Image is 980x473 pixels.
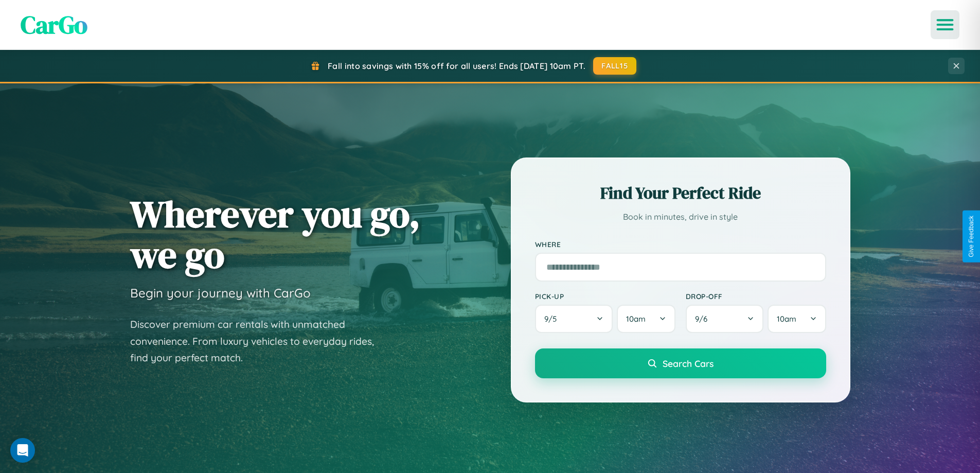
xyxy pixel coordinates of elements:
span: Search Cars [663,358,714,369]
span: 10am [777,314,796,324]
h3: Begin your journey with CarGo [130,285,311,301]
button: Search Cars [535,348,826,378]
label: Drop-off [686,292,826,301]
button: 10am [768,305,826,333]
span: 10am [626,314,646,324]
h2: Find Your Perfect Ride [535,182,826,204]
p: Book in minutes, drive in style [535,209,826,224]
button: 10am [617,305,675,333]
div: Give Feedback [968,216,975,257]
h1: Wherever you go, we go [130,194,420,275]
span: 9 / 5 [544,314,562,324]
span: 9 / 6 [695,314,712,324]
div: Open Intercom Messenger [10,438,35,463]
button: 9/5 [535,305,613,333]
label: Where [535,240,826,249]
span: CarGo [21,8,87,42]
span: Fall into savings with 15% off for all users! Ends [DATE] 10am PT. [328,61,585,71]
button: Open menu [931,10,959,39]
p: Discover premium car rentals with unmatched convenience. From luxury vehicles to everyday rides, ... [130,316,387,366]
button: FALL15 [593,57,636,75]
label: Pick-up [535,292,675,301]
button: 9/6 [686,305,764,333]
